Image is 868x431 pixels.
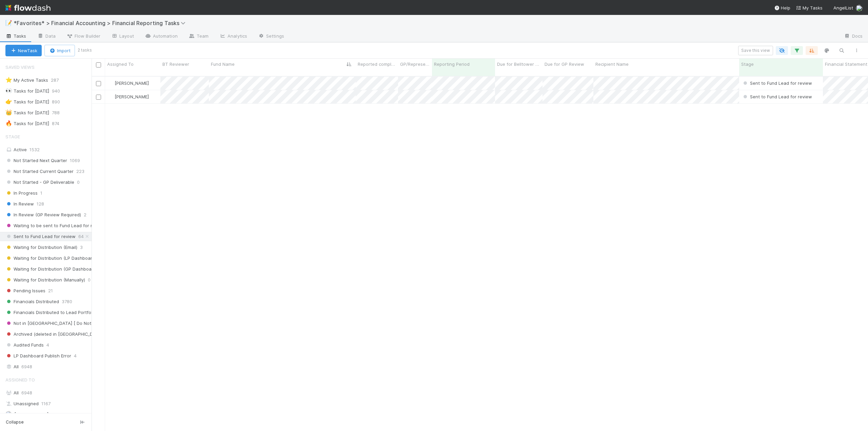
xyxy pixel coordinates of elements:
[5,373,35,387] span: Assigned To
[833,5,853,11] span: AngelList
[741,61,754,67] span: Stage
[162,61,189,67] span: BT Reviewer
[6,419,24,425] span: Collapse
[5,110,12,115] span: 👑
[108,93,149,100] div: [PERSON_NAME]
[5,120,12,126] span: 🔥
[5,297,59,306] span: Financials Distributed
[21,363,32,371] span: 6948
[5,330,104,338] span: Archived (deleted in [GEOGRAPHIC_DATA])
[5,352,71,360] span: LP Dashboard Publish Error
[107,61,134,67] span: Assigned To
[5,109,49,117] div: Tasks for [DATE]
[52,119,66,128] span: 874
[52,98,67,106] span: 890
[74,352,77,360] span: 4
[595,61,629,67] span: Recipient Name
[400,61,430,67] span: GP/Representative wants to review
[37,200,44,208] span: 128
[76,167,84,176] span: 223
[5,308,96,317] span: Financials Distributed to Lead Portfolio
[78,47,92,53] small: 2 tasks
[5,265,97,273] span: Waiting for Distribution (GP Dashboard)
[29,147,40,152] span: 1532
[545,61,584,67] span: Due for GP Review
[52,109,66,117] span: 788
[51,410,54,419] span: 7
[5,189,38,197] span: In Progress
[796,5,823,11] span: My Tasks
[5,33,26,39] span: Tasks
[108,80,149,86] div: [PERSON_NAME]
[5,221,105,230] span: Waiting to be sent to Fund Lead for review
[5,145,90,154] div: Active
[5,130,20,143] span: Stage
[5,20,12,26] span: 📝
[856,5,863,12] img: avatar_705f3a58-2659-4f93-91ad-7a5be837418b.png
[21,390,32,395] span: 6948
[44,45,75,56] button: Import
[5,77,12,83] span: ⭐
[96,62,101,67] input: Toggle All Rows Selected
[96,81,101,86] input: Toggle Row Selected
[434,61,470,67] span: Reporting Period
[5,363,90,371] div: All
[62,297,72,306] span: 3780
[5,99,12,104] span: 👉
[5,389,90,397] div: All
[742,93,812,100] div: Sent to Fund Lead for review
[5,243,77,252] span: Waiting for Distribution (Email)
[5,119,49,128] div: Tasks for [DATE]
[497,61,541,67] span: Due for Belltower Review
[5,98,49,106] div: Tasks for [DATE]
[51,76,65,84] span: 287
[14,20,189,26] span: *Favorites* > Financial Accounting > Financial Reporting Tasks
[70,156,80,165] span: 1069
[839,31,868,42] a: Docs
[84,211,86,219] span: 2
[139,31,183,42] a: Automation
[5,87,49,95] div: Tasks for [DATE]
[5,211,81,219] span: In Review (GP Review Required)
[61,31,106,42] a: Flow Builder
[5,76,48,84] div: My Active Tasks
[52,87,67,95] span: 940
[80,243,83,252] span: 3
[40,189,42,197] span: 1
[106,31,139,42] a: Layout
[738,46,773,55] button: Save this view
[78,232,84,241] span: 64
[88,276,91,284] span: 0
[5,399,90,408] div: Unassigned
[774,4,790,11] div: Help
[5,232,76,241] span: Sent to Fund Lead for review
[115,80,149,86] span: [PERSON_NAME]
[96,95,101,100] input: Toggle Row Selected
[14,412,48,417] span: [PERSON_NAME]
[32,31,61,42] a: Data
[66,33,100,39] span: Flow Builder
[5,60,35,74] span: Saved Views
[108,80,114,86] img: avatar_705f3a58-2659-4f93-91ad-7a5be837418b.png
[77,178,80,187] span: 0
[796,4,823,11] a: My Tasks
[5,88,12,94] span: 👀
[211,61,235,67] span: Fund Name
[5,276,85,284] span: Waiting for Distribution (Manually)
[115,94,149,99] span: [PERSON_NAME]
[5,319,103,328] span: Not in [GEOGRAPHIC_DATA] [ Do Nothing ]
[253,31,290,42] a: Settings
[742,94,812,99] span: Sent to Fund Lead for review
[46,341,49,349] span: 4
[5,411,12,418] img: avatar_17610dbf-fae2-46fa-90b6-017e9223b3c9.png
[5,178,74,187] span: Not Started - GP Deliverable
[5,156,67,165] span: Not Started Next Quarter
[5,45,42,56] button: NewTask
[183,31,214,42] a: Team
[5,167,74,176] span: Not Started Current Quarter
[358,61,396,67] span: Reported completed by
[5,2,51,14] img: logo-inverted-e16ddd16eac7371096b0.svg
[742,80,812,86] span: Sent to Fund Lead for review
[5,287,45,295] span: Pending Issues
[742,80,812,86] div: Sent to Fund Lead for review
